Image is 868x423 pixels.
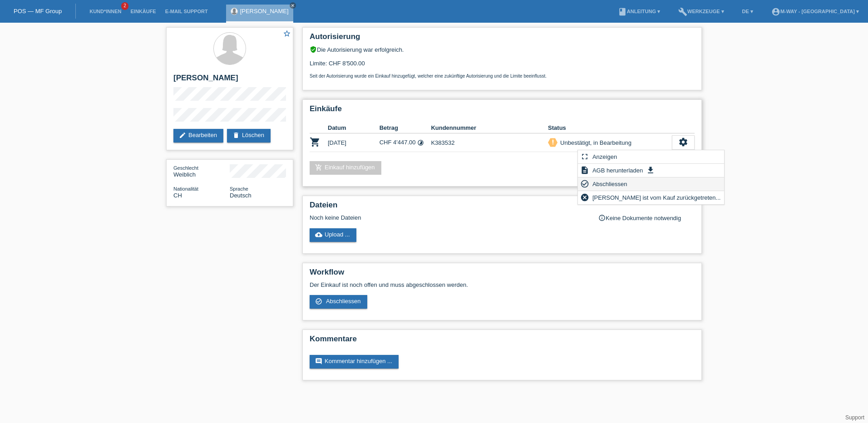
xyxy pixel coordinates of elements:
[85,9,126,14] a: Kund*innen
[310,295,367,309] a: check_circle_outline Abschliessen
[121,2,128,10] span: 2
[310,281,695,288] p: Der Einkauf ist noch offen und muss abgeschlossen werden.
[161,9,212,14] a: E-Mail Support
[557,138,631,148] div: Unbestätigt, in Bearbeitung
[179,132,186,139] i: edit
[598,214,695,221] div: Keine Dokumente notwendig
[310,355,399,369] a: commentKommentar hinzufügen ...
[328,123,380,133] th: Datum
[315,164,322,171] i: add_shopping_cart
[14,8,62,15] a: POS — MF Group
[380,123,431,133] th: Betrag
[431,123,548,133] th: Kundennummer
[290,2,296,9] a: close
[646,166,655,175] i: get_app
[315,358,322,365] i: comment
[291,3,295,8] i: close
[283,30,291,38] i: star_border
[227,129,271,143] a: deleteLöschen
[310,161,381,175] a: add_shopping_cartEinkauf hinzufügen
[580,152,589,161] i: fullscreen
[310,46,695,53] div: Die Autorisierung war erfolgreich.
[315,298,322,305] i: check_circle_outline
[674,9,729,14] a: buildWerkzeuge ▾
[173,164,230,178] div: Weiblich
[678,7,687,16] i: build
[417,139,424,146] i: 24 Raten
[591,178,629,189] span: Abschliessen
[240,8,289,15] a: [PERSON_NAME]
[310,32,695,46] h2: Autorisierung
[173,74,286,87] h2: [PERSON_NAME]
[771,7,780,16] i: account_circle
[126,9,160,14] a: Einkäufe
[613,9,665,14] a: bookAnleitung ▾
[173,192,182,199] span: Schweiz
[310,53,695,79] div: Limite: CHF 8'500.00
[230,186,248,192] span: Sprache
[380,133,431,152] td: CHF 4'447.00
[580,179,589,188] i: check_circle_outline
[310,74,695,79] p: Seit der Autorisierung wurde ein Einkauf hinzugefügt, welcher eine zukünftige Autorisierung und d...
[230,192,252,199] span: Deutsch
[431,133,548,152] td: K383532
[283,30,291,39] a: star_border
[598,214,606,221] i: info_outline
[310,104,695,118] h2: Einkäufe
[232,132,240,139] i: delete
[310,268,695,281] h2: Workflow
[548,123,672,133] th: Status
[550,139,556,145] i: priority_high
[310,334,695,348] h2: Kommentare
[315,231,322,238] i: cloud_upload
[618,7,627,16] i: book
[173,165,198,171] span: Geschlecht
[310,137,321,148] i: POSP00026137
[738,9,758,14] a: DE ▾
[591,151,618,162] span: Anzeigen
[173,129,223,143] a: editBearbeiten
[845,414,864,421] a: Support
[328,133,380,152] td: [DATE]
[310,214,587,221] div: Noch keine Dateien
[591,165,644,176] span: AGB herunterladen
[326,298,361,305] span: Abschliessen
[767,9,863,14] a: account_circlem-way - [GEOGRAPHIC_DATA] ▾
[580,166,589,175] i: description
[310,228,356,242] a: cloud_uploadUpload ...
[678,137,688,147] i: settings
[173,186,198,192] span: Nationalität
[310,201,695,214] h2: Dateien
[310,46,317,53] i: verified_user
